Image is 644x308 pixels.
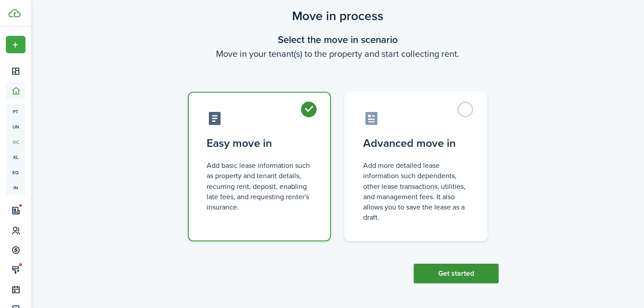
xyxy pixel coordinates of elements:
[8,9,21,17] img: TenantCloud
[363,135,469,151] control-radio-card-title: Advanced move in
[6,119,25,134] a: un
[6,134,25,150] a: oc
[207,135,312,151] control-radio-card-title: Easy move in
[177,47,499,60] wizard-step-header-description: Move in your tenant(s) to the property and start collecting rent.
[6,165,25,180] a: eq
[363,160,469,222] control-radio-card-description: Add more detailed lease information such dependents, other lease transactions, utilities, and man...
[414,264,499,283] button: Get started
[6,150,25,165] a: kl
[6,104,25,119] a: pt
[177,32,499,47] wizard-step-header-title: Select the move in scenario
[177,7,499,26] scenario-title: Move in process
[6,180,25,195] a: in
[6,36,25,53] button: Open menu
[207,160,312,212] control-radio-card-description: Add basic lease information such as property and tenant details, recurring rent, deposit, enablin...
